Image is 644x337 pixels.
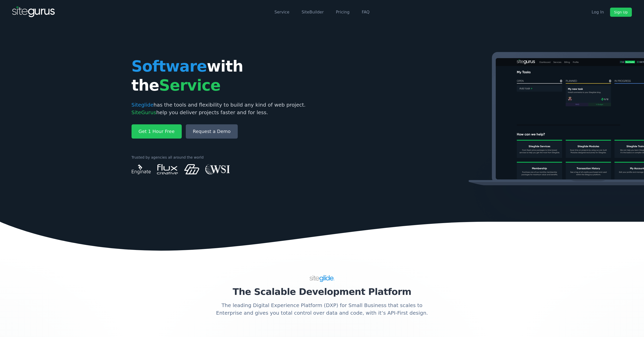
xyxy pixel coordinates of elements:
a: SiteBuilder [302,10,324,14]
a: Request a Demo [186,124,238,139]
a: Pricing [336,10,349,14]
span: Siteglide [132,102,154,108]
a: Get 1 Hour Free [132,124,182,139]
a: Service [274,10,289,14]
h1: with the [132,57,318,95]
a: FAQ [362,10,370,14]
p: The leading Digital Experience Platform (DXP) for Small Business that scales to Enterprise and gi... [209,301,436,317]
span: SiteGurus [132,109,156,115]
a: Log In [587,8,608,17]
span: Service [159,76,220,94]
p: has the tools and flexibility to build any kind of web project. help you deliver projects faster ... [132,101,318,116]
a: Sign Up [610,8,632,17]
h1: The Scalable Development Platform [209,286,436,297]
span: Software [132,57,207,75]
p: Trusted by agencies all around the world [132,155,318,160]
img: SiteGurus Logo [12,6,55,18]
